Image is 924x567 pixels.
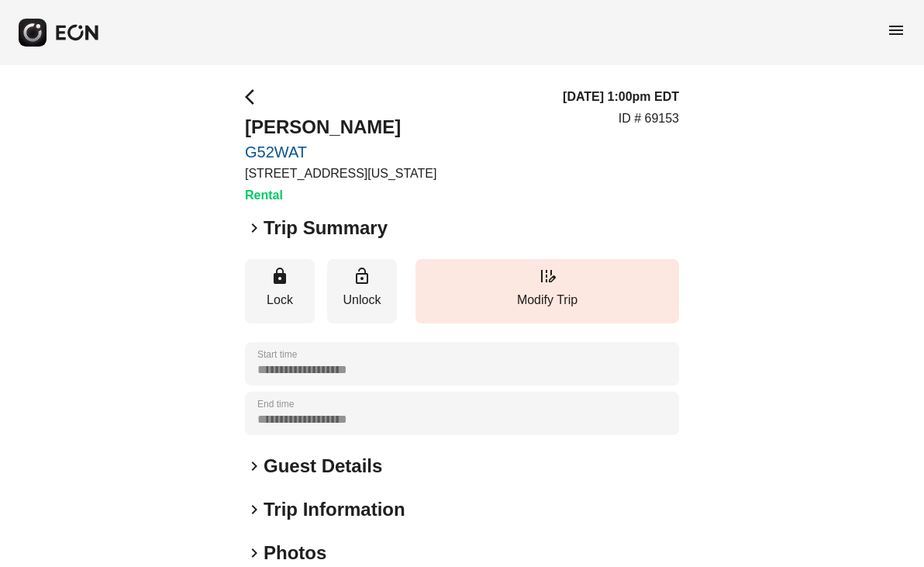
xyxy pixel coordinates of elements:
[887,21,905,40] span: menu
[271,267,289,285] span: lock
[245,115,436,140] h2: [PERSON_NAME]
[245,219,264,237] span: keyboard_arrow_right
[245,259,315,323] button: Lock
[335,291,389,309] p: Unlock
[245,544,264,562] span: keyboard_arrow_right
[619,109,679,128] p: ID # 69153
[245,88,264,106] span: arrow_back_ios
[264,454,382,479] h2: Guest Details
[264,497,405,522] h2: Trip Information
[353,267,371,285] span: lock_open
[245,164,436,183] p: [STREET_ADDRESS][US_STATE]
[245,186,436,205] h3: Rental
[264,541,326,565] h2: Photos
[264,216,388,240] h2: Trip Summary
[423,291,671,309] p: Modify Trip
[253,291,307,309] p: Lock
[415,259,679,323] button: Modify Trip
[563,88,679,106] h3: [DATE] 1:00pm EDT
[245,500,264,519] span: keyboard_arrow_right
[538,267,557,285] span: edit_road
[245,143,436,161] a: G52WAT
[327,259,397,323] button: Unlock
[245,457,264,475] span: keyboard_arrow_right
